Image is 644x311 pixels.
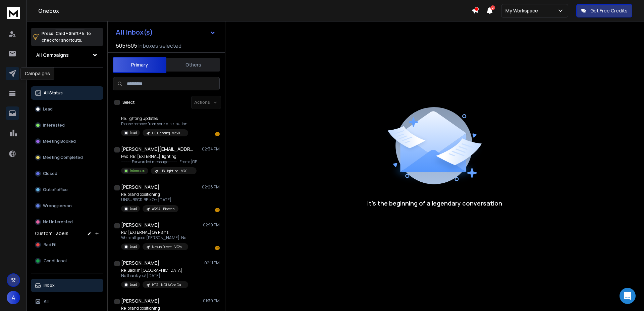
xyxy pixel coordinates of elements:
[7,291,20,304] button: A
[116,42,137,50] span: 605 / 605
[43,219,73,225] p: Not Interested
[121,146,195,152] h1: [PERSON_NAME][EMAIL_ADDRESS][DOMAIN_NAME]
[202,184,220,190] p: 02:28 PM
[7,7,20,19] img: logo
[203,298,220,304] p: 01:39 PM
[160,169,193,174] p: US Lighting - V30 - N.A.P. Offering> [PERSON_NAME] Manufacturing, Distribution, Logistics, Trucki...
[166,57,220,72] button: Others
[130,282,137,287] p: Lead
[576,4,632,17] button: Get Free Credits
[31,119,103,132] button: Interested
[121,184,159,190] h1: [PERSON_NAME]
[31,135,103,148] button: Meeting Booked
[31,295,103,308] button: All
[44,258,67,264] span: Conditional
[44,90,63,96] p: All Status
[31,102,103,116] button: Lead
[130,244,137,249] p: Lead
[121,230,188,235] p: RE: [EXTERNAL] Q4 Plans
[152,282,184,287] p: IYFA - NOLA Geo Campaign
[31,167,103,180] button: Closed
[121,159,202,165] p: ---------- Forwarded message --------- From: [GEOGRAPHIC_DATA]
[31,86,103,100] button: All Status
[31,73,103,82] h3: Filters
[121,154,202,159] p: Fwd: RE: [EXTERNAL]: lighting
[121,306,178,311] p: Re: brand positioning
[505,7,541,14] p: My Workspace
[367,198,502,208] p: It’s the beginning of a legendary conversation
[121,222,159,228] h1: [PERSON_NAME]
[152,245,184,250] p: Nexus Direct - V22a Messaging - Q4/Giving [DATE] planning - new prospects
[152,207,174,212] p: A39A - Biotech
[116,29,153,36] h1: All Inbox(s)
[31,183,103,196] button: Out of office
[43,187,68,192] p: Out of office
[620,288,636,304] div: Open Intercom Messenger
[31,279,103,292] button: Inbox
[31,151,103,164] button: Meeting Completed
[43,106,53,112] p: Lead
[43,155,83,160] p: Meeting Completed
[122,100,135,105] label: Select
[204,260,220,266] p: 02:11 PM
[202,146,220,152] p: 02:34 PM
[44,299,49,304] p: All
[113,57,166,73] button: Primary
[590,7,628,14] p: Get Free Credits
[20,67,54,80] div: Campaigns
[130,206,137,211] p: Lead
[121,298,159,304] h1: [PERSON_NAME]
[121,273,188,278] p: No thank you! [DATE],
[121,235,188,240] p: We’re all good [PERSON_NAME]. No
[38,7,472,15] h1: Onebox
[43,123,65,128] p: Interested
[42,30,91,44] p: Press to check for shortcuts.
[36,52,69,58] h1: All Campaigns
[43,139,76,144] p: Meeting Booked
[31,254,103,268] button: Conditional
[121,260,159,266] h1: [PERSON_NAME]
[44,242,57,248] span: Bad Fit
[35,230,68,237] h3: Custom Labels
[44,283,55,288] p: Inbox
[490,5,495,10] span: 2
[130,168,146,173] p: Interested
[203,222,220,228] p: 02:19 PM
[121,116,188,121] p: Re: lighting updates
[31,238,103,252] button: Bad Fit
[43,203,72,209] p: Wrong person
[121,121,188,127] p: Please remove from your distribution
[31,199,103,213] button: Wrong person
[121,192,178,197] p: Re: brand positioning
[121,268,188,273] p: Re: Back in [GEOGRAPHIC_DATA]
[55,30,85,37] span: Cmd + Shift + k
[43,171,57,176] p: Closed
[31,48,103,62] button: All Campaigns
[121,197,178,203] p: UNSUBSCRIBE > On [DATE],
[31,215,103,229] button: Not Interested
[152,131,184,136] p: US Lighting -V25B >Manufacturing - [PERSON_NAME]
[130,130,137,135] p: Lead
[110,26,221,39] button: All Inbox(s)
[139,42,181,50] h3: Inboxes selected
